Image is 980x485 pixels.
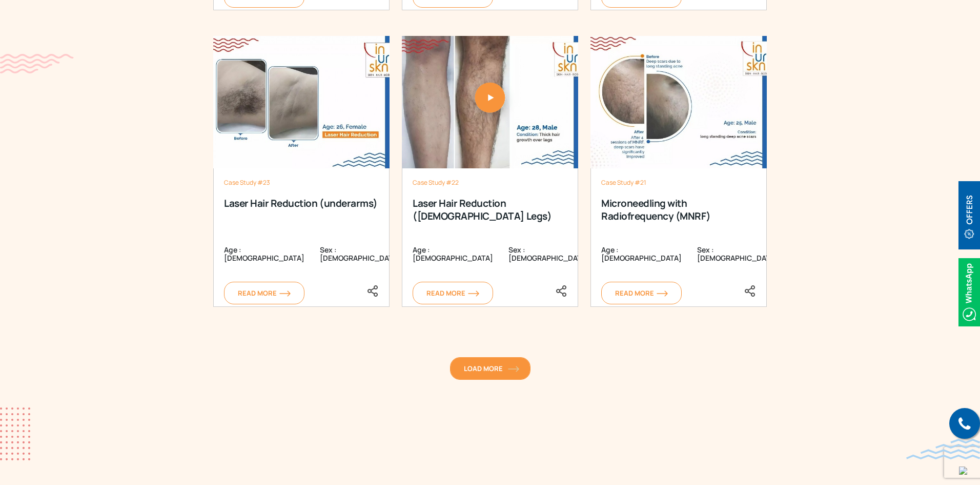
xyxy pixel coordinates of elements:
[958,258,980,326] img: Whatsappicon
[238,288,291,298] span: Read More
[615,288,668,298] span: Read More
[555,285,567,296] a: <div class="socialicons"><span class="close_share"><i class="fa fa-close"></i></span> <a href="ht...
[413,197,567,236] div: Laser Hair Reduction ([DEMOGRAPHIC_DATA] Legs)
[601,246,682,274] div: Age : [DEMOGRAPHIC_DATA]
[366,285,379,296] a: <div class="socialicons"><span class="close_share"><i class="fa fa-close"></i></span> <a href="ht...
[224,197,379,236] div: Laser Hair Reduction (underarms)
[468,290,479,297] img: orange-arrow.svg
[601,179,756,187] div: Case Study #21
[464,364,517,373] span: Load More
[413,246,493,274] div: Age : [DEMOGRAPHIC_DATA]
[224,246,304,274] div: Age : [DEMOGRAPHIC_DATA]
[426,288,479,298] span: Read More
[959,467,967,475] img: up-blue-arrow.svg
[304,246,400,274] div: Sex : [DEMOGRAPHIC_DATA]
[958,181,980,249] img: offerBt
[413,282,493,304] a: Read More
[224,179,379,187] div: Case Study #23
[682,246,778,274] div: Sex : [DEMOGRAPHIC_DATA]
[601,282,682,304] a: Read More
[657,290,668,297] img: orange-arrow.svg
[508,366,519,372] img: orange-arrow
[413,179,567,187] div: Case Study #22
[224,282,304,304] a: Read More
[601,197,756,236] div: Microneedling with Radiofrequency (MNRF)
[493,246,589,274] div: Sex : [DEMOGRAPHIC_DATA]
[744,285,756,296] a: <div class="socialicons"><span class="close_share"><i class="fa fa-close"></i></span> <a href="ht...
[279,290,291,297] img: orange-arrow.svg
[958,285,980,297] a: Whatsappicon
[906,439,980,459] img: bluewave
[450,357,530,380] a: Load Moreorange-arrow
